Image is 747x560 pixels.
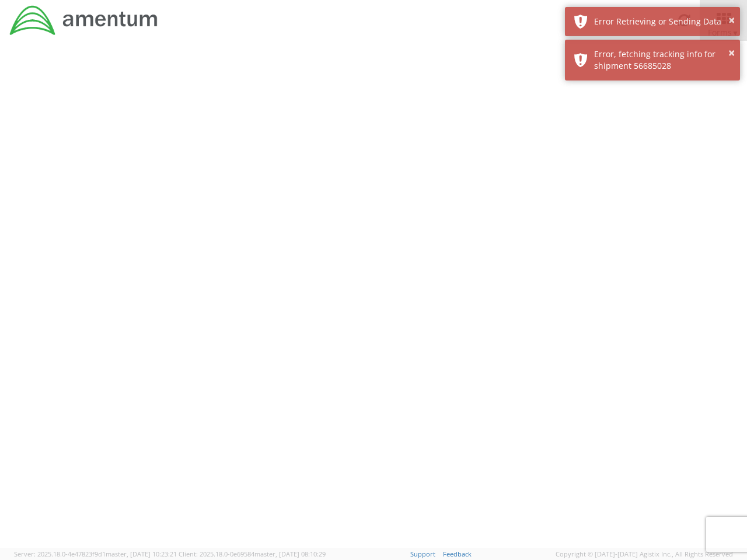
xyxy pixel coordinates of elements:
span: Client: 2025.18.0-0e69584 [179,549,326,558]
button: × [728,12,735,29]
span: master, [DATE] 10:23:21 [106,549,177,558]
img: dyn-intl-logo-049831509241104b2a82.png [9,4,159,37]
a: Feedback [443,549,472,558]
button: × [728,45,735,62]
span: Copyright © [DATE]-[DATE] Agistix Inc., All Rights Reserved [556,549,733,559]
span: master, [DATE] 08:10:29 [254,549,326,558]
span: Server: 2025.18.0-4e47823f9d1 [14,549,177,558]
div: Error Retrieving or Sending Data [594,16,731,27]
div: Error, fetching tracking info for shipment 56685028 [594,48,731,72]
a: Support [410,549,435,558]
